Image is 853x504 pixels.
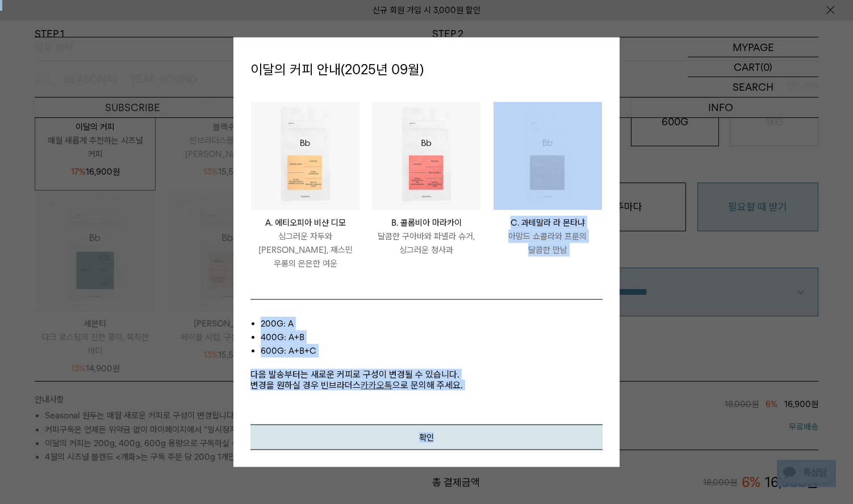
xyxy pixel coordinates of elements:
p: A. 에티오피아 비샨 디모 [251,216,359,230]
button: 확인 [250,425,603,450]
img: #285 [494,102,602,210]
img: #285 [251,102,359,210]
p: 달콤한 구아바와 파넬라 슈거, 싱그러운 청사과 [372,230,480,257]
li: 400g: A+B [261,331,603,344]
p: C. 과테말라 라 몬타냐 [494,216,602,230]
img: #285 [372,102,480,210]
li: 200g: A [261,317,603,331]
p: 싱그러운 자두와 [PERSON_NAME], 재스민 우롱의 은은한 여운 [251,230,359,270]
p: 아망드 쇼콜라와 프룬의 달콤한 만남 [494,230,602,257]
p: 이달의 커피 안내(2025년 09월) [250,54,603,84]
a: 카카오톡 [361,380,392,391]
li: 600g: A+B+C [261,344,603,358]
p: 다음 발송부터는 새로운 커피로 구성이 변경될 수 있습니다. 변경을 원하실 경우 빈브라더스 으로 문의해 주세요. [250,358,603,391]
p: B. 콜롬비아 마라카이 [372,216,480,230]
